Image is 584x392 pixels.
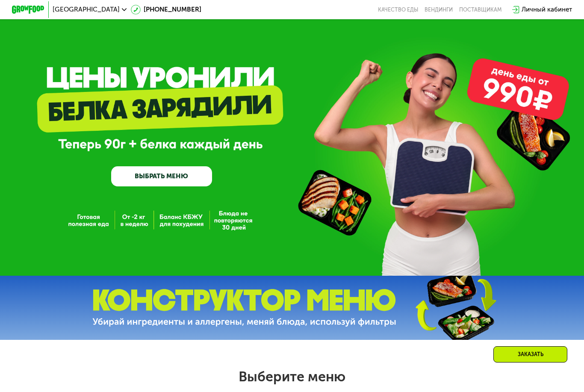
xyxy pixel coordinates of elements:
[522,5,572,15] div: Личный кабинет
[378,6,418,13] a: Качество еды
[111,166,212,186] a: ВЫБРАТЬ МЕНЮ
[53,6,120,13] span: [GEOGRAPHIC_DATA]
[131,5,201,15] a: [PHONE_NUMBER]
[425,6,453,13] a: Вендинги
[459,6,501,13] div: поставщикам
[26,368,558,385] h2: Выберите меню
[493,346,567,363] div: Заказать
